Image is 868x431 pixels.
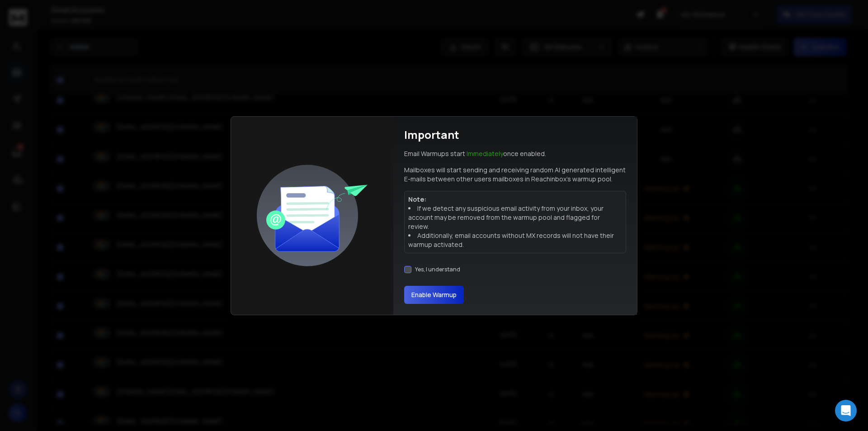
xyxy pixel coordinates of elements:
li: If we detect any suspicious email activity from your inbox, your account may be removed from the ... [408,204,622,231]
p: Email Warmups start once enabled. [404,149,546,158]
span: Immediately [467,149,503,158]
p: Mailboxes will start sending and receiving random AI generated intelligent E-mails between other ... [404,166,626,184]
button: Enable Warmup [404,286,464,304]
li: Additionally, email accounts without MX records will not have their warmup activated. [408,231,622,249]
label: Yes, I understand [415,266,460,273]
div: Open Intercom Messenger [835,400,857,422]
p: Note: [408,195,622,204]
h1: Important [404,128,459,142]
